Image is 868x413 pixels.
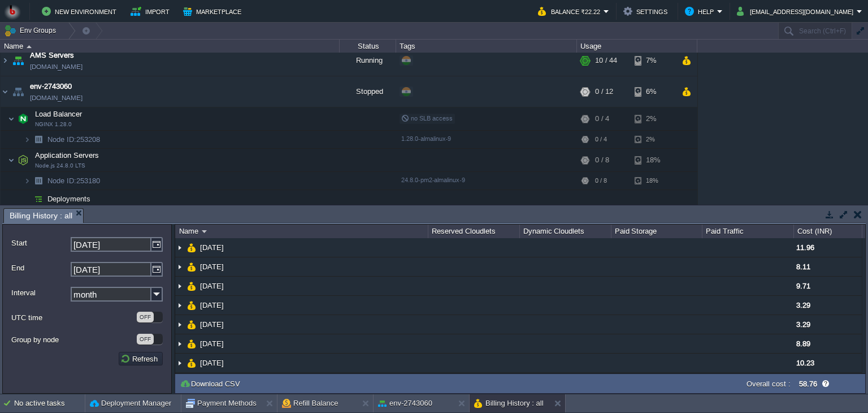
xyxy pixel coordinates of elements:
[11,262,70,274] label: End
[30,50,74,61] a: AMS Servers
[595,149,609,171] div: 0 / 8
[187,296,196,315] img: AMDAwAAAACH5BAEAAAAALAAAAAABAAEAAAICRAEAOw==
[796,243,814,252] span: 11.96
[46,194,92,204] a: Deployments
[796,301,810,309] span: 3.29
[635,45,671,76] div: 7%
[175,277,184,295] img: AMDAwAAAACH5BAEAAAAALAAAAAABAAEAAAICRAEAOw==
[24,190,31,208] img: AMDAwAAAACH5BAEAAAAALAAAAAABAAEAAAICRAEAOw==
[10,76,26,107] img: AMDAwAAAACH5BAEAAAAALAAAAAABAAEAAAICRAEAOw==
[11,287,70,299] label: Interval
[183,5,245,18] button: Marketplace
[199,281,225,291] a: [DATE]
[1,40,339,53] div: Name
[31,172,46,190] img: AMDAwAAAACH5BAEAAAAALAAAAAABAAEAAAICRAEAOw==
[703,225,793,238] div: Paid Traffic
[635,149,671,171] div: 18%
[401,135,451,142] span: 1.28.0-almalinux-9
[11,312,136,324] label: UTC time
[796,282,810,290] span: 9.71
[175,315,184,334] img: AMDAwAAAACH5BAEAAAAALAAAAAABAAEAAAICRAEAOw==
[46,176,102,186] a: Node ID:253180
[595,76,613,107] div: 0 / 12
[4,23,60,38] button: Env Groups
[796,359,814,367] span: 10.23
[538,5,604,18] button: Balance ₹22.22
[595,107,609,130] div: 0 / 4
[30,81,72,92] a: env-2743060
[796,339,810,348] span: 8.89
[10,209,72,223] span: Billing History : all
[8,107,15,130] img: AMDAwAAAACH5BAEAAAAALAAAAAABAAEAAAICRAEAOw==
[187,373,196,392] img: AMDAwAAAACH5BAEAAAAALAAAAAABAAEAAAICRAEAOw==
[474,398,544,409] button: Billing History : all
[282,398,338,409] button: Refill Balance
[176,225,428,238] div: Name
[747,380,791,388] label: Overall cost :
[796,320,810,329] span: 3.29
[34,109,84,119] span: Load Balancer
[1,76,10,107] img: AMDAwAAAACH5BAEAAAAALAAAAAABAAEAAAICRAEAOw==
[31,190,46,208] img: AMDAwAAAACH5BAEAAAAALAAAAAABAAEAAAICRAEAOw==
[685,5,717,18] button: Help
[401,177,465,183] span: 24.8.0-pm2-almalinux-9
[180,378,244,389] button: Download CSV
[199,358,225,368] a: [DATE]
[11,237,70,249] label: Start
[35,162,85,169] span: Node.js 24.8.0 LTS
[42,5,120,18] button: New Environment
[27,45,32,48] img: AMDAwAAAACH5BAEAAAAALAAAAAABAAEAAAICRAEAOw==
[595,45,617,76] div: 10 / 44
[578,40,697,53] div: Usage
[175,257,184,276] img: AMDAwAAAACH5BAEAAAAALAAAAAABAAEAAAICRAEAOw==
[175,296,184,315] img: AMDAwAAAACH5BAEAAAAALAAAAAABAAEAAAICRAEAOw==
[520,225,611,238] div: Dynamic Cloudlets
[796,263,810,271] span: 8.11
[11,334,136,346] label: Group by node
[30,61,83,72] a: [DOMAIN_NAME]
[34,110,84,118] a: Load BalancerNGINX 1.28.0
[175,373,184,392] img: AMDAwAAAACH5BAEAAAAALAAAAAABAAEAAAICRAEAOw==
[340,76,396,107] div: Stopped
[202,230,207,233] img: AMDAwAAAACH5BAEAAAAALAAAAAABAAEAAAICRAEAOw==
[340,40,396,53] div: Status
[187,315,196,334] img: AMDAwAAAACH5BAEAAAAALAAAAAABAAEAAAICRAEAOw==
[187,277,196,295] img: AMDAwAAAACH5BAEAAAAALAAAAAABAAEAAAICRAEAOw==
[401,115,453,122] span: no SLB access
[24,131,31,148] img: AMDAwAAAACH5BAEAAAAALAAAAAABAAEAAAICRAEAOw==
[90,398,171,409] button: Deployment Manager
[187,354,196,372] img: AMDAwAAAACH5BAEAAAAALAAAAAABAAEAAAICRAEAOw==
[378,398,432,409] button: env-2743060
[595,131,607,148] div: 0 / 4
[595,172,607,190] div: 0 / 8
[34,150,101,160] span: Application Servers
[137,334,154,345] div: OFF
[340,45,396,76] div: Running
[199,339,225,349] a: [DATE]
[187,334,196,353] img: AMDAwAAAACH5BAEAAAAALAAAAAABAAEAAAICRAEAOw==
[47,135,76,144] span: Node ID:
[47,177,76,185] span: Node ID:
[199,262,225,272] a: [DATE]
[635,107,671,130] div: 2%
[8,149,15,171] img: AMDAwAAAACH5BAEAAAAALAAAAAABAAEAAAICRAEAOw==
[795,225,862,238] div: Cost (INR)
[397,40,576,53] div: Tags
[199,300,225,310] a: [DATE]
[175,354,184,372] img: AMDAwAAAACH5BAEAAAAALAAAAAABAAEAAAICRAEAOw==
[199,320,225,329] a: [DATE]
[31,131,46,148] img: AMDAwAAAACH5BAEAAAAALAAAAAABAAEAAAICRAEAOw==
[46,135,102,144] span: 253208
[15,149,31,171] img: AMDAwAAAACH5BAEAAAAALAAAAAABAAEAAAICRAEAOw==
[429,225,519,238] div: Reserved Cloudlets
[635,172,671,190] div: 18%
[175,334,184,353] img: AMDAwAAAACH5BAEAAAAALAAAAAABAAEAAAICRAEAOw==
[10,45,26,76] img: AMDAwAAAACH5BAEAAAAALAAAAAABAAEAAAICRAEAOw==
